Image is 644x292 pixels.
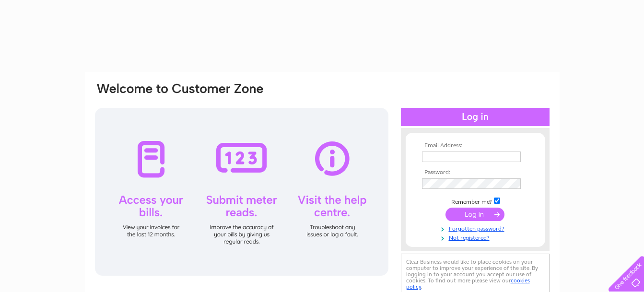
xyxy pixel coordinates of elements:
[420,196,531,206] td: Remember me?
[422,223,531,233] a: Forgotten password?
[420,142,531,149] th: Email Address:
[422,233,531,242] a: Not registered?
[420,169,531,176] th: Password:
[406,277,530,290] a: cookies policy
[445,208,504,221] input: Submit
